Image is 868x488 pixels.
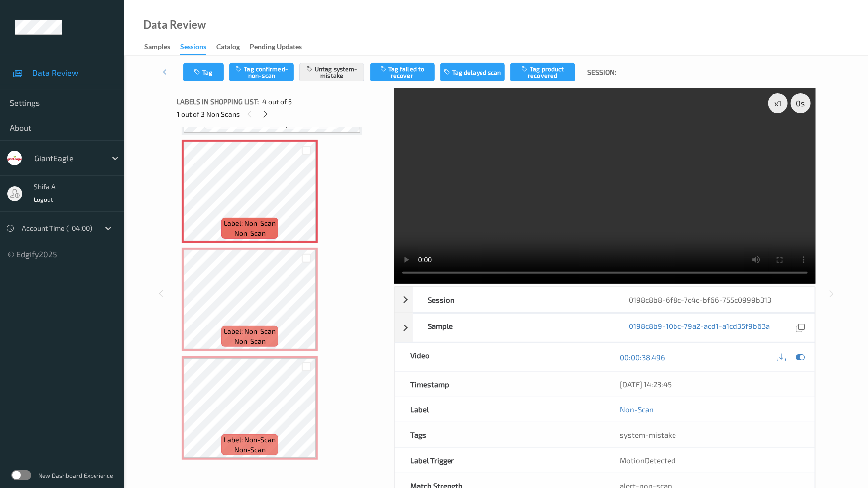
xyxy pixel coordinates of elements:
[250,40,312,54] a: Pending Updates
[605,448,815,473] div: MotionDetected
[620,379,800,389] div: [DATE] 14:23:45
[440,63,505,81] button: Tag delayed scan
[791,93,811,113] div: 0 s
[177,97,259,107] span: Labels in shopping list:
[144,42,170,54] div: Samples
[395,397,605,422] div: Label
[620,405,654,414] a: Non-Scan
[224,435,276,445] span: Label: Non-Scan
[768,93,788,113] div: x 1
[395,422,605,447] div: Tags
[234,445,266,455] span: non-scan
[620,430,676,439] span: system-mistake
[629,321,770,334] a: 0198c8b9-10bc-79a2-acd1-a1cd35f9b63a
[216,42,240,54] div: Catalog
[224,326,276,336] span: Label: Non-Scan
[144,40,180,54] a: Samples
[395,372,605,397] div: Timestamp
[395,343,605,371] div: Video
[587,67,616,77] span: Session:
[413,287,614,312] div: Session
[180,42,206,55] div: Sessions
[370,63,435,81] button: Tag failed to recover
[510,63,575,81] button: Tag product recovered
[395,313,815,342] div: Sample0198c8b9-10bc-79a2-acd1-a1cd35f9b63a
[229,63,294,81] button: Tag confirmed-non-scan
[234,336,266,346] span: non-scan
[299,63,364,81] button: Untag system-mistake
[143,20,206,30] div: Data Review
[395,448,605,473] div: Label Trigger
[413,314,614,342] div: Sample
[620,352,665,362] a: 00:00:38.496
[614,287,815,312] div: 0198c8b8-6f8c-7c4c-bf66-755c0999b313
[216,40,250,54] a: Catalog
[262,97,292,107] span: 4 out of 6
[180,40,216,55] a: Sessions
[177,108,387,120] div: 1 out of 3 Non Scans
[395,287,815,313] div: Session0198c8b8-6f8c-7c4c-bf66-755c0999b313
[224,218,276,228] span: Label: Non-Scan
[234,228,266,238] span: non-scan
[250,42,302,54] div: Pending Updates
[183,63,224,81] button: Tag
